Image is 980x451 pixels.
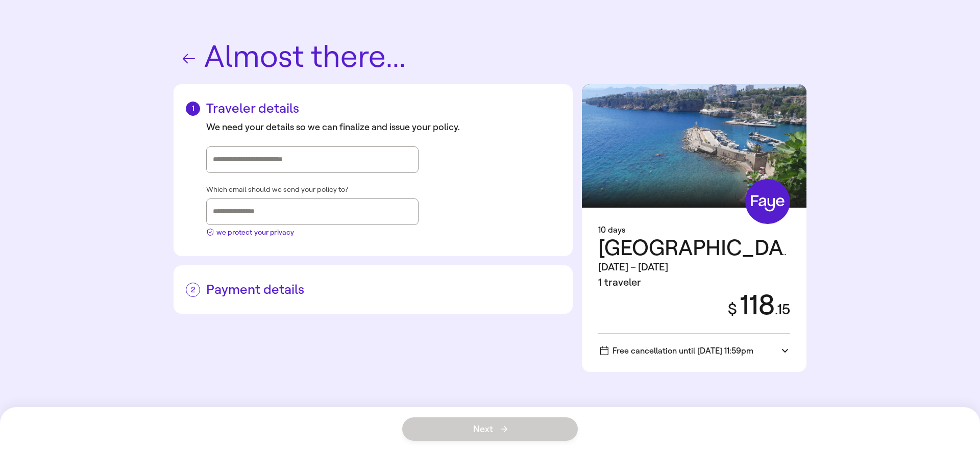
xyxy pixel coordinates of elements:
span: . 15 [775,301,790,318]
div: 1 traveler [598,275,790,290]
span: Free cancellation until [DATE] 11:59pm [600,346,753,356]
div: We need your details so we can finalize and issue your policy. [206,120,560,134]
h2: Traveler details [186,101,560,116]
h2: Payment details [186,282,560,297]
span: $ [728,300,737,318]
input: Street address, city, state [213,152,412,167]
h1: Almost there... [174,41,806,74]
span: we protect your privacy [216,227,294,238]
span: Next [473,424,507,434]
div: [DATE] – [DATE] [598,260,790,275]
span: [GEOGRAPHIC_DATA] [598,235,813,261]
button: Next [402,417,578,441]
div: 10 days [598,224,790,236]
div: 118 [716,290,790,320]
span: Which email should we send your policy to? [206,185,348,194]
button: we protect your privacy [206,225,294,238]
